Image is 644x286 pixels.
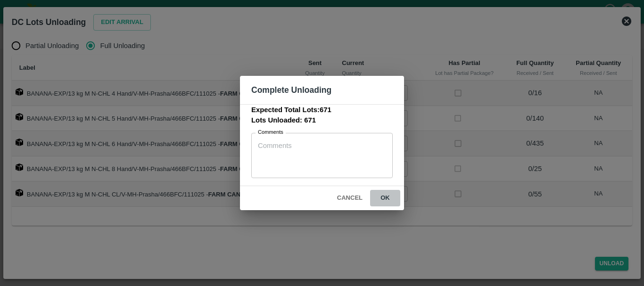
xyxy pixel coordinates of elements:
b: Lots Unloaded: 671 [251,116,316,124]
b: Expected Total Lots: 671 [251,106,331,114]
label: Comments [258,129,283,136]
button: Cancel [333,190,366,206]
button: ok [370,190,400,206]
b: Complete Unloading [251,85,331,95]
